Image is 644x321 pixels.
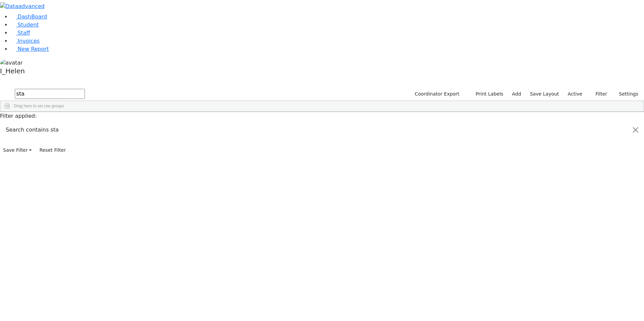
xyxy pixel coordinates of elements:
[565,89,585,99] label: Active
[18,22,39,28] span: Student
[14,104,64,108] span: Drag here to set row groups
[18,30,30,36] span: Staff
[410,89,462,99] button: Coordinator Export
[468,89,506,99] button: Print Labels
[11,38,40,44] a: Invoices
[18,46,49,52] span: New Report
[11,46,49,52] a: New Report
[509,89,524,99] a: Add
[527,89,562,99] button: Save Layout
[610,89,641,99] button: Settings
[18,38,40,44] span: Invoices
[11,22,39,28] a: Student
[18,13,47,20] span: DashBoard
[587,89,610,99] button: Filter
[15,89,85,99] input: Search
[627,120,644,139] button: Close
[11,30,30,36] a: Staff
[36,145,69,155] button: Reset Filter
[11,13,47,20] a: DashBoard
